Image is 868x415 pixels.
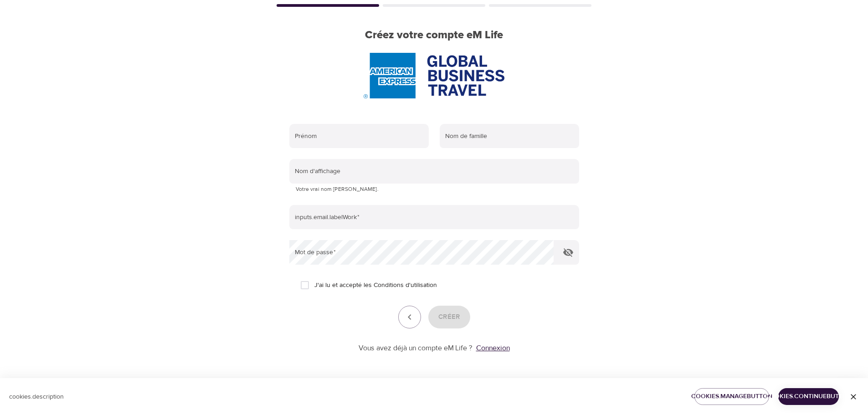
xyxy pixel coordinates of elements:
[786,391,832,402] span: cookies.continueButton
[778,388,839,405] button: cookies.continueButton
[275,29,594,42] h2: Créez votre compte eM Life
[694,388,770,405] button: cookies.manageButton
[702,391,762,402] span: cookies.manageButton
[314,281,437,290] span: J'ai lu et accepté les
[296,185,573,194] p: Votre vrai nom [PERSON_NAME].
[374,281,437,290] a: Conditions d'utilisation
[359,343,473,354] p: Vous avez déjà un compte eM Life ?
[364,53,504,98] img: AmEx%20GBT%20logo.png
[476,343,510,353] a: Connexion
